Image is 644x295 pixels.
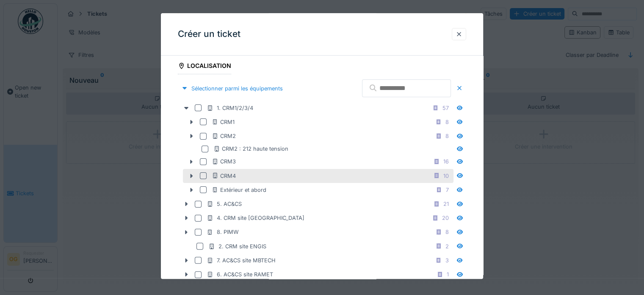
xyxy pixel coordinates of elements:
[212,118,235,126] div: CRM1
[447,270,449,278] div: 1
[212,172,236,180] div: CRM4
[207,104,253,112] div: 1. CRM1/2/3/4
[443,172,449,180] div: 10
[207,214,304,222] div: 4. CRM site [GEOGRAPHIC_DATA]
[442,214,449,222] div: 20
[445,242,449,250] div: 2
[445,132,449,140] div: 8
[207,256,276,264] div: 7. AC&CS site MBTECH
[178,83,286,94] div: Sélectionner parmi les équipements
[178,29,240,39] h3: Créer un ticket
[445,118,449,126] div: 8
[446,186,449,194] div: 7
[207,228,239,236] div: 8. PIMW
[445,256,449,264] div: 3
[443,200,449,208] div: 21
[443,158,449,166] div: 16
[208,242,266,250] div: 2. CRM site ENGIS
[178,60,231,74] div: Localisation
[445,228,449,236] div: 8
[207,200,242,208] div: 5. AC&CS
[212,158,236,166] div: CRM3
[212,132,236,140] div: CRM2
[207,270,273,278] div: 6. AC&CS site RAMET
[442,104,449,112] div: 57
[213,145,288,153] div: CRM2 : 212 haute tension
[212,186,266,194] div: Extérieur et abord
